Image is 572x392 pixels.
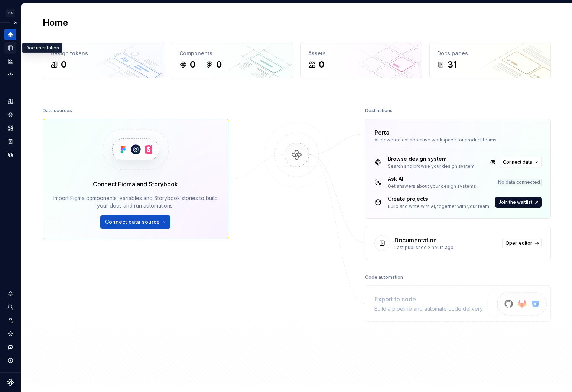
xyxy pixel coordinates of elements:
a: Data sources [4,149,16,161]
a: Invite team [4,314,16,326]
div: Code automation [365,272,403,282]
div: Build and write with AI, together with your team. [388,203,490,209]
div: Browse design system [388,155,476,163]
a: Analytics [4,55,16,67]
div: Connect Figma and Storybook [93,180,178,189]
div: Ask AI [388,175,477,183]
span: Connect data source [105,218,160,226]
div: Build a pipeline and automate code delivery. [374,305,484,313]
div: PS [6,9,15,17]
div: Create projects [388,195,490,203]
a: Docs pages31 [429,42,551,78]
button: Connect data source [100,215,170,229]
a: Documentation [4,42,16,54]
div: 31 [448,59,457,71]
div: Portal [374,128,391,137]
div: 0 [216,59,222,71]
button: Expand sidebar [10,17,21,28]
div: Components [179,50,285,57]
div: 0 [190,59,195,71]
div: Destinations [365,105,393,116]
div: Data sources [43,105,72,116]
a: Open editor [502,238,542,248]
button: PS [1,5,19,21]
div: Export to code [374,295,484,304]
div: Get answers about your design systems. [388,183,477,189]
button: Notifications [4,288,16,300]
div: Design tokens [51,50,156,57]
div: Last published 2 hours ago [394,245,498,251]
a: Storybook stories [4,135,16,147]
a: Assets0 [300,42,422,78]
a: Settings [4,328,16,340]
a: Design tokens0 [43,42,164,78]
span: Join the waitlist [498,199,532,205]
div: 0 [61,59,66,71]
a: Code automation [4,69,16,81]
div: Assets [308,50,414,57]
h2: Home [43,17,68,29]
div: Import Figma components, variables and Storybook stories to build your docs and run automations. [53,195,218,209]
svg: Supernova Logo [7,379,14,386]
button: Search ⌘K [4,301,16,313]
span: Open editor [506,240,532,246]
div: AI-powered collaborative workspace for product teams. [374,137,542,143]
a: Join the waitlist [495,197,542,208]
a: Home [4,29,16,40]
a: Components00 [172,42,293,78]
div: No data connected [497,179,542,186]
div: Docs pages [437,50,543,57]
a: Components [4,109,16,121]
a: Design tokens [4,95,16,107]
span: Connect data [503,159,532,165]
div: 0 [319,59,324,71]
div: Documentation [22,43,62,53]
a: Assets [4,122,16,134]
div: Search and browse your design system. [388,163,476,169]
button: Connect data [500,157,542,167]
div: Documentation [394,236,437,245]
button: Contact support [4,341,16,353]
